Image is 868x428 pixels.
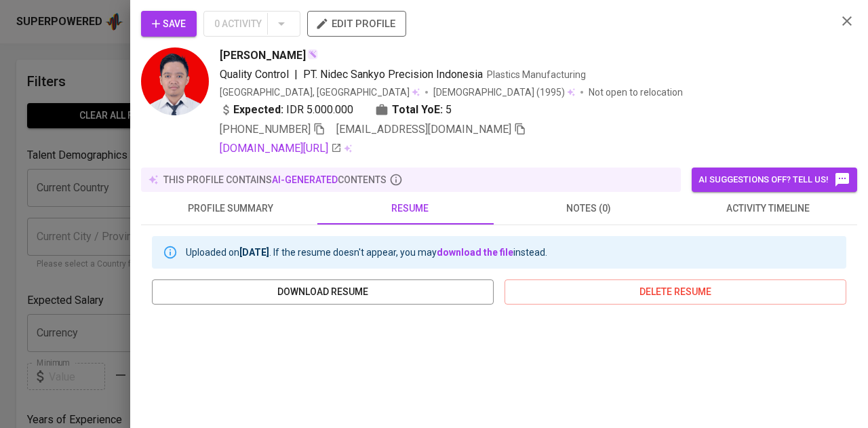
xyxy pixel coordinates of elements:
[186,240,547,265] div: Uploaded on . If the resume doesn't appear, you may instead.
[220,140,342,157] a: [DOMAIN_NAME][URL]
[220,85,420,99] div: [GEOGRAPHIC_DATA], [GEOGRAPHIC_DATA]
[392,102,443,118] b: Total YoE:
[307,11,406,37] button: edit profile
[515,284,835,300] span: delete resume
[589,85,683,99] p: Not open to relocation
[336,123,511,136] span: [EMAIL_ADDRESS][DOMAIN_NAME]
[437,247,513,258] a: download the file
[487,69,586,80] span: Plastics Manufacturing
[328,200,491,217] span: resume
[303,68,483,81] span: PT. Nidec Sankyo Precision Indonesia
[239,247,269,258] b: [DATE]
[318,15,395,33] span: edit profile
[141,11,197,37] button: Save
[149,200,312,217] span: profile summary
[220,47,306,64] span: [PERSON_NAME]
[220,102,353,118] div: IDR 5.000.000
[220,123,311,136] span: [PHONE_NUMBER]
[220,68,289,81] span: Quality Control
[163,284,483,300] span: download resume
[446,102,452,118] span: 5
[272,174,338,185] span: AI-generated
[307,18,406,28] a: edit profile
[433,85,575,99] div: (1995)
[698,172,850,188] span: AI suggestions off? Tell us!
[507,200,670,217] span: notes (0)
[307,49,318,60] img: magic_wand.svg
[294,66,298,83] span: |
[686,200,849,217] span: activity timeline
[163,173,387,187] p: this profile contains contents
[152,16,186,33] span: Save
[505,279,846,305] button: delete resume
[692,168,857,192] button: AI suggestions off? Tell us!
[152,279,494,305] button: download resume
[141,47,209,115] img: 21054c9bb127c32eb63864d12db37a50.jpg
[433,85,536,99] span: [DEMOGRAPHIC_DATA]
[233,102,283,118] b: Expected:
